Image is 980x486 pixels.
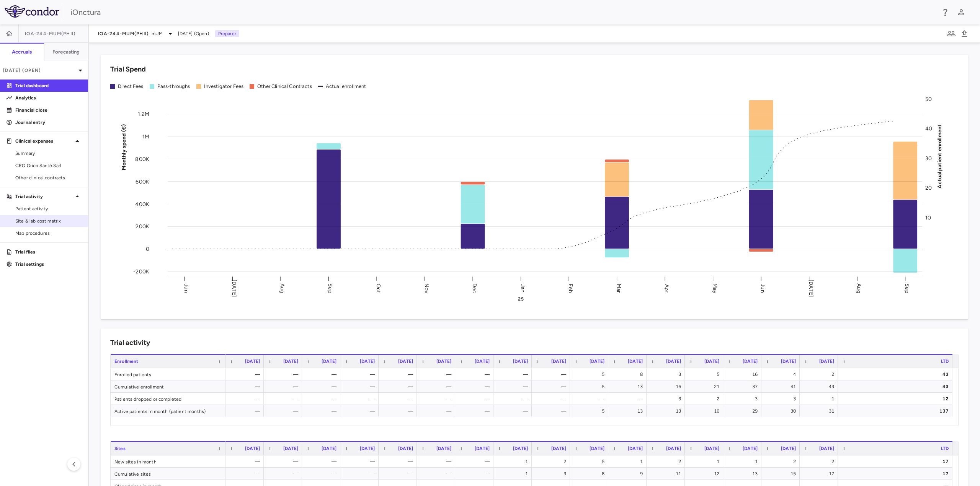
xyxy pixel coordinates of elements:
span: [DATE] [819,359,834,364]
div: — [462,368,490,380]
text: Oct [375,283,382,293]
div: 21 [692,380,719,393]
span: [DATE] [590,446,604,451]
div: — [385,405,413,417]
div: 2 [807,368,834,380]
div: 43 [845,380,949,393]
span: [DATE] [513,359,528,364]
tspan: Actual patient enrollment [936,124,943,188]
tspan: 1.2M [138,111,149,117]
div: — [271,393,298,405]
span: [DATE] [245,446,260,451]
text: Jun [759,284,766,293]
div: 5 [577,405,604,417]
div: — [500,405,528,417]
div: 3 [730,393,758,405]
span: IOA-244-mUM(PhII) [25,31,75,37]
tspan: 400K [135,201,149,207]
div: 3 [539,468,566,480]
span: [DATE] [781,446,796,451]
div: 31 [807,405,834,417]
div: 3 [653,368,681,380]
tspan: 10 [925,214,931,221]
div: 16 [692,405,719,417]
div: 4 [768,368,796,380]
div: — [271,468,298,480]
img: logo-full-BYUhSk78.svg [5,5,59,18]
div: — [347,468,375,480]
div: — [347,380,375,393]
span: [DATE] [360,359,375,364]
span: [DATE] [283,359,298,364]
div: 13 [615,380,643,393]
div: — [462,455,490,468]
div: 2 [692,393,719,405]
div: New sites in month [111,455,225,467]
div: — [309,368,336,380]
tspan: Monthly spend (€) [121,124,127,170]
span: [DATE] [666,359,681,364]
div: 12 [845,393,949,405]
div: Investigator Fees [204,83,244,90]
div: — [424,455,451,468]
p: Trial files [15,249,82,255]
div: 16 [653,380,681,393]
span: [DATE] [322,359,336,364]
p: Financial close [15,107,82,114]
div: 1 [807,393,834,405]
div: 11 [653,468,681,480]
h6: Forecasting [52,49,80,55]
div: — [577,393,604,405]
div: — [385,368,413,380]
div: — [539,368,566,380]
p: Analytics [15,94,82,101]
p: Journal entry [15,119,82,126]
p: Trial settings [15,261,82,268]
div: 17 [807,468,834,480]
span: Sites [114,446,126,451]
div: 30 [768,405,796,417]
h6: Trial Spend [110,64,146,75]
div: — [424,380,451,393]
div: 5 [577,455,604,468]
div: 13 [653,405,681,417]
span: [DATE] [551,446,566,451]
div: 5 [692,368,719,380]
span: Map procedures [15,230,82,237]
div: — [615,393,643,405]
span: Other clinical contracts [15,174,82,181]
div: — [309,455,336,468]
p: Preparer [215,30,239,37]
tspan: 30 [925,155,932,161]
div: 1 [730,455,758,468]
div: — [462,393,490,405]
span: LTD [941,446,949,451]
span: Enrollment [114,359,139,364]
div: 2 [539,455,566,468]
div: 1 [500,468,528,480]
span: [DATE] [666,446,681,451]
tspan: 800K [135,156,149,162]
span: [DATE] [781,359,796,364]
div: 13 [615,405,643,417]
text: Apr [663,284,670,292]
div: — [539,380,566,393]
div: 9 [615,468,643,480]
span: Summary [15,150,82,157]
div: — [424,405,451,417]
span: [DATE] [628,446,643,451]
div: — [232,393,260,405]
div: 1 [615,455,643,468]
span: [DATE] [743,359,758,364]
div: — [347,393,375,405]
div: Patients dropped or completed [111,393,225,405]
div: 3 [768,393,796,405]
div: 2 [807,455,834,468]
span: [DATE] [551,359,566,364]
h6: Accruals [12,49,32,55]
div: — [271,455,298,468]
div: 8 [577,468,604,480]
span: [DATE] (Open) [178,30,209,37]
h6: Trial activity [110,338,150,348]
div: — [539,405,566,417]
